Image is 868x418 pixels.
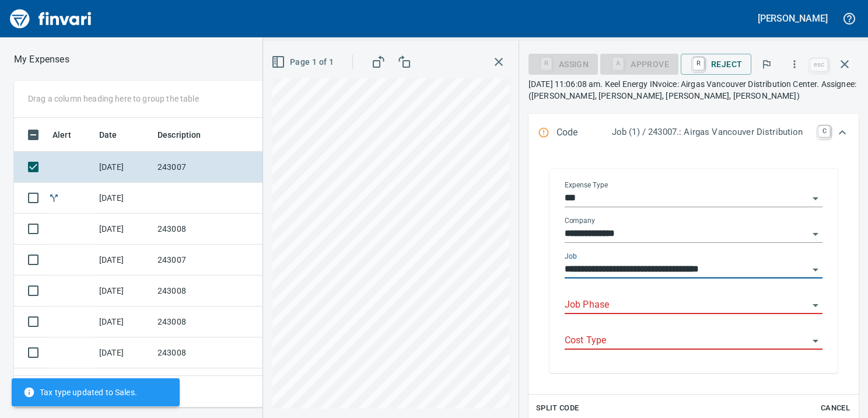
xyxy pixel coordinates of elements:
[48,194,60,201] span: Split transaction
[807,190,824,207] button: Open
[94,245,153,276] td: [DATE]
[817,399,854,417] button: Cancel
[258,214,345,245] td: AP Invoices
[258,152,345,183] td: AP Invoices
[258,183,345,214] td: AP Invoices
[274,55,334,69] span: Page 1 of 1
[94,183,153,214] td: [DATE]
[94,276,153,306] td: [DATE]
[99,128,117,142] span: Date
[556,126,612,141] p: Code
[681,54,751,75] button: RReject
[269,51,338,73] button: Page 1 of 1
[693,57,704,70] a: R
[52,128,86,142] span: Alert
[755,9,831,27] button: [PERSON_NAME]
[14,53,69,67] p: My Expenses
[153,306,258,337] td: 243008
[23,386,137,398] span: Tax type updated to Sales.
[99,128,132,142] span: Date
[153,276,258,306] td: 243008
[528,78,859,102] p: [DATE] 11:06:08 am. Keel Energy INvoice: Airgas Vancouver Distribution Center. Assignee: ([PERSON...
[807,50,859,78] span: Close invoice
[94,214,153,245] td: [DATE]
[600,58,678,68] div: Job Phase required
[14,53,69,67] nav: breadcrumb
[258,368,345,399] td: AP Invoices
[807,226,824,242] button: Open
[758,12,828,25] h5: [PERSON_NAME]
[157,128,201,142] span: Description
[258,306,345,337] td: AP Invoices
[690,54,742,74] span: Reject
[94,152,153,183] td: [DATE]
[536,402,579,415] span: Split Code
[807,297,824,313] button: Open
[153,152,258,183] td: 243007
[258,245,345,276] td: AP Invoices
[528,58,598,68] div: Assign
[565,217,595,224] label: Company
[818,126,830,137] a: C
[820,402,851,415] span: Cancel
[612,126,811,139] p: Job (1) / 243007.: Airgas Vancouver Distribution
[7,5,94,33] img: Finvari
[807,333,824,349] button: Open
[258,337,345,368] td: AP Invoices
[533,399,582,417] button: Split Code
[782,51,807,77] button: More
[94,368,153,399] td: [DATE]
[157,128,216,142] span: Description
[754,51,779,77] button: Flag
[153,214,258,245] td: 243008
[258,276,345,306] td: AP Invoices
[565,253,577,260] label: Job
[810,58,828,71] a: esc
[94,306,153,337] td: [DATE]
[807,262,824,278] button: Open
[565,182,608,189] label: Expense Type
[153,245,258,276] td: 243007
[52,128,71,142] span: Alert
[153,368,258,399] td: 243008
[28,93,199,104] p: Drag a column heading here to group the table
[528,114,859,152] div: Expand
[153,337,258,368] td: 243008
[94,337,153,368] td: [DATE]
